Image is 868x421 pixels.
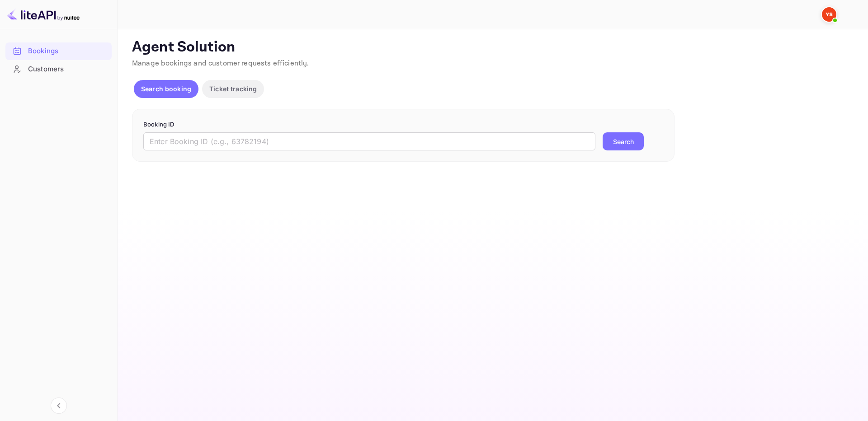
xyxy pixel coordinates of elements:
div: Customers [5,61,112,78]
img: LiteAPI logo [7,7,80,22]
p: Booking ID [143,120,663,129]
p: Ticket tracking [209,84,257,94]
div: Bookings [5,42,112,60]
div: Bookings [28,46,107,56]
p: Search booking [141,84,191,94]
button: Search [603,132,644,150]
p: Agent Solution [132,38,852,56]
div: Customers [28,64,107,75]
input: Enter Booking ID (e.g., 63782194) [143,132,595,150]
button: Collapse navigation [51,398,67,414]
span: Manage bookings and customer requests efficiently. [132,59,309,68]
a: Customers [5,61,112,77]
img: Yandex Support [822,7,836,22]
a: Bookings [5,42,112,59]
